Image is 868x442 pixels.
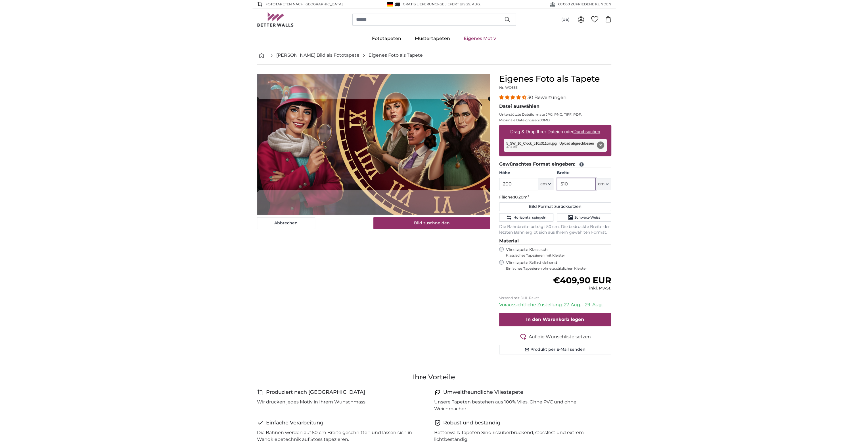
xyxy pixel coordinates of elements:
span: cm [540,181,547,187]
span: Geliefert bis 29. Aug. [440,2,481,6]
p: Voraussichtliche Zustellung: 27. Aug. - 29. Aug. [499,301,611,308]
img: Deutschland [387,2,393,7]
h4: Robust und beständig [443,419,500,427]
span: Schwarz-Weiss [574,215,600,220]
h4: Umweltfreundliche Vliestapete [443,388,523,396]
label: Höhe [499,170,553,176]
p: Wir drucken jedes Motiv in Ihrem Wunschmass [257,399,365,405]
a: Eigenes Foto als Tapete [369,52,423,59]
span: €409,90 EUR [553,275,611,285]
button: Bild Format zurücksetzen [499,202,611,211]
span: In den Warenkorb legen [526,317,584,322]
p: Versand mit DHL Paket [499,296,611,300]
span: GRATIS Lieferung! [403,2,438,6]
h4: Produziert nach [GEOGRAPHIC_DATA] [266,388,365,396]
label: Vliestapete Selbstklebend [506,260,611,271]
p: Unsere Tapeten bestehen aus 100% Vlies. Ohne PVC und ohne Weichmacher. [434,399,607,412]
button: Abbrechen [257,217,315,229]
button: Bild zuschneiden [373,217,490,229]
button: cm [538,178,553,190]
a: Eigenes Motiv [457,31,503,46]
span: Nr. WQ553 [499,85,518,90]
span: 30 Bewertungen [528,95,566,100]
p: Fläche: [499,194,611,200]
button: cm [596,178,611,190]
h3: Ihre Vorteile [257,373,611,382]
span: Fototapeten nach [GEOGRAPHIC_DATA] [265,2,343,7]
legend: Gewünschtes Format eingeben: [499,161,611,168]
label: Breite [557,170,611,176]
legend: Material [499,238,611,245]
button: Auf die Wunschliste setzen [499,333,611,340]
span: 10.20m² [514,194,529,200]
u: Durchsuchen [573,129,600,134]
h1: Eigenes Foto als Tapete [499,74,611,84]
div: inkl. MwSt. [553,285,611,291]
a: Mustertapeten [408,31,457,46]
p: Unterstützte Dateiformate JPG, PNG, TIFF, PDF. [499,112,611,117]
p: Maximale Dateigrösse 200MB. [499,118,611,122]
button: (de) [557,14,574,25]
a: [PERSON_NAME] Bild als Fototapete [276,52,359,59]
a: Fototapeten [365,31,408,46]
h4: Einfache Verarbeitung [266,419,323,427]
span: Einfaches Tapezieren ohne zusätzlichen Kleister [506,266,611,271]
button: Produkt per E-Mail senden [499,345,611,354]
span: Horizontal spiegeln [513,215,546,220]
legend: Datei auswählen [499,103,611,110]
button: Horizontal spiegeln [499,213,553,222]
img: Betterwalls [257,12,294,27]
span: 4.33 stars [499,95,528,100]
nav: breadcrumbs [257,46,611,65]
span: Auf die Wunschliste setzen [529,333,591,340]
span: cm [598,181,605,187]
span: - [438,2,481,6]
label: Vliestapete Klassisch [506,247,606,258]
span: Klassisches Tapezieren mit Kleister [506,253,606,258]
button: Schwarz-Weiss [557,213,611,222]
label: Drag & Drop Ihrer Dateien oder [508,126,603,138]
p: Die Bahnbreite beträgt 50 cm. Die bedruckte Breite der letzten Bahn ergibt sich aus Ihrem gewählt... [499,224,611,235]
button: In den Warenkorb legen [499,313,611,326]
span: 60'000 ZUFRIEDENE KUNDEN [558,2,611,7]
